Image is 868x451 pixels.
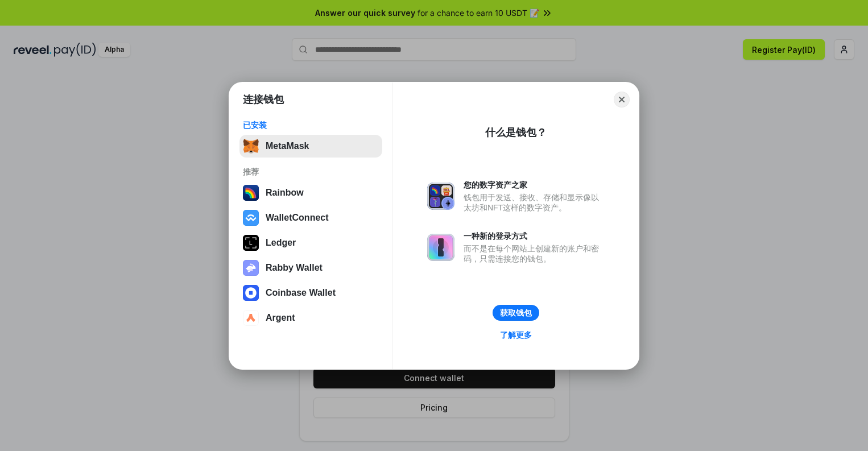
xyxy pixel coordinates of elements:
div: MetaMask [266,141,309,151]
img: svg+xml,%3Csvg%20xmlns%3D%22http%3A%2F%2Fwww.w3.org%2F2000%2Fsvg%22%20fill%3D%22none%22%20viewBox... [427,234,454,261]
img: svg+xml,%3Csvg%20xmlns%3D%22http%3A%2F%2Fwww.w3.org%2F2000%2Fsvg%22%20width%3D%2228%22%20height%3... [243,235,259,251]
button: Ledger [239,231,382,254]
img: svg+xml,%3Csvg%20width%3D%22120%22%20height%3D%22120%22%20viewBox%3D%220%200%20120%20120%22%20fil... [243,185,259,201]
div: Argent [266,313,295,323]
div: Rabby Wallet [266,263,323,273]
a: 了解更多 [493,328,539,342]
div: 而不是在每个网站上创建新的账户和密码，只需连接您的钱包。 [464,243,605,264]
div: 钱包用于发送、接收、存储和显示像以太坊和NFT这样的数字资产。 [464,192,605,213]
button: Rainbow [239,181,382,204]
button: 获取钱包 [493,305,539,321]
div: 一种新的登录方式 [464,231,605,241]
img: svg+xml,%3Csvg%20width%3D%2228%22%20height%3D%2228%22%20viewBox%3D%220%200%2028%2028%22%20fill%3D... [243,210,259,226]
div: 什么是钱包？ [485,126,547,139]
div: 您的数字资产之家 [464,180,605,190]
img: svg+xml,%3Csvg%20xmlns%3D%22http%3A%2F%2Fwww.w3.org%2F2000%2Fsvg%22%20fill%3D%22none%22%20viewBox... [243,260,259,276]
img: svg+xml,%3Csvg%20width%3D%2228%22%20height%3D%2228%22%20viewBox%3D%220%200%2028%2028%22%20fill%3D... [243,310,259,326]
button: Coinbase Wallet [239,282,382,304]
button: MetaMask [239,135,382,158]
button: WalletConnect [239,206,382,229]
h1: 连接钱包 [243,93,284,106]
img: svg+xml,%3Csvg%20width%3D%2228%22%20height%3D%2228%22%20viewBox%3D%220%200%2028%2028%22%20fill%3D... [243,285,259,301]
div: 获取钱包 [500,308,532,318]
div: WalletConnect [266,213,329,223]
img: svg+xml,%3Csvg%20xmlns%3D%22http%3A%2F%2Fwww.w3.org%2F2000%2Fsvg%22%20fill%3D%22none%22%20viewBox... [427,183,454,210]
button: Close [614,92,630,107]
img: svg+xml,%3Csvg%20fill%3D%22none%22%20height%3D%2233%22%20viewBox%3D%220%200%2035%2033%22%20width%... [243,138,259,154]
button: Rabby Wallet [239,256,382,279]
div: 已安装 [243,120,379,130]
div: 推荐 [243,167,379,177]
div: Rainbow [266,188,304,198]
div: Ledger [266,238,296,248]
button: Argent [239,307,382,329]
div: Coinbase Wallet [266,288,336,298]
div: 了解更多 [500,330,532,340]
